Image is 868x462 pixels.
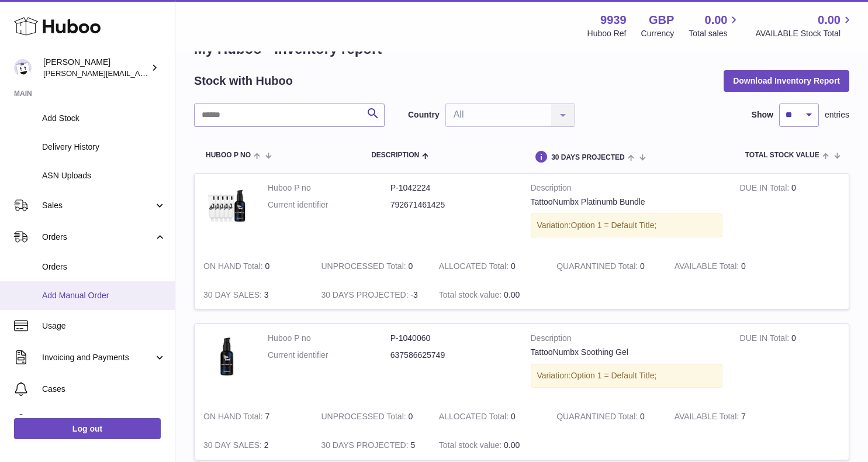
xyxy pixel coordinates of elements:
a: 0.00 Total sales [689,12,741,39]
div: TattooNumbx Soothing Gel [531,347,722,358]
td: 2 [195,431,312,460]
strong: ON HAND Total [203,412,265,424]
span: 30 DAYS PROJECTED [551,154,625,161]
span: Orders [42,232,154,243]
strong: 30 DAYS PROJECTED [321,290,410,302]
strong: UNPROCESSED Total [321,412,408,424]
div: Huboo Ref [587,28,627,39]
img: tommyhardy@hotmail.com [14,59,32,77]
td: 0 [195,252,312,281]
strong: Description [531,182,722,196]
td: 0 [666,252,783,281]
div: [PERSON_NAME] [43,57,148,79]
strong: DUE IN Total [740,183,791,195]
span: ASN Uploads [42,170,166,181]
strong: GBP [649,12,674,28]
dd: P-1042224 [390,182,513,194]
img: product image [203,333,250,380]
strong: DUE IN Total [740,333,791,346]
td: 3 [195,281,312,309]
dt: Current identifier [268,199,390,211]
span: [PERSON_NAME][EMAIL_ADDRESS][DOMAIN_NAME] [43,68,234,78]
dt: Huboo P no [268,182,390,194]
span: AVAILABLE Stock Total [755,28,854,39]
strong: AVAILABLE Total [675,261,741,274]
td: 0 [430,402,548,431]
span: Option 1 = Default Title; [571,220,657,230]
dd: 792671461425 [390,199,513,211]
span: Total sales [689,28,741,39]
span: Sales [42,200,154,211]
strong: 30 DAY SALES [203,290,264,302]
strong: UNPROCESSED Total [321,261,408,274]
span: 0 [640,412,645,421]
td: 7 [666,402,783,431]
strong: 30 DAY SALES [203,440,264,453]
span: Delivery History [42,142,166,153]
span: 0.00 [705,12,728,28]
strong: 9939 [600,12,627,28]
dt: Current identifier [268,350,390,361]
button: Download Inventory Report [724,70,849,91]
td: 0 [430,252,548,281]
td: 0 [312,402,430,431]
span: 0.00 [504,290,520,299]
a: 0.00 AVAILABLE Stock Total [755,12,854,39]
strong: QUARANTINED Total [556,261,640,274]
span: Option 1 = Default Title; [571,371,657,380]
span: Add Manual Order [42,290,166,301]
strong: ALLOCATED Total [439,412,511,424]
label: Show [752,109,773,120]
td: 0 [731,324,849,402]
span: Huboo P no [206,151,251,159]
span: 0 [640,261,645,271]
span: Cases [42,384,166,395]
td: 5 [312,431,430,460]
strong: 30 DAYS PROJECTED [321,440,410,453]
div: TattooNumbx Platinumb Bundle [531,196,722,208]
label: Country [408,109,440,120]
span: Invoicing and Payments [42,352,154,363]
img: product image [203,182,250,229]
td: 0 [731,174,849,252]
strong: AVAILABLE Total [675,412,741,424]
span: entries [825,109,849,120]
td: 7 [195,402,312,431]
div: Variation: [531,364,722,388]
h2: Stock with Huboo [194,73,293,89]
span: 0.00 [818,12,841,28]
span: 0.00 [504,440,520,450]
a: Log out [14,418,161,439]
span: Total stock value [745,151,819,159]
strong: QUARANTINED Total [556,412,640,424]
div: Variation: [531,213,722,237]
span: Add Stock [42,113,166,124]
dd: 637586625749 [390,350,513,361]
strong: ON HAND Total [203,261,265,274]
strong: Description [531,333,722,347]
td: 0 [312,252,430,281]
td: -3 [312,281,430,309]
strong: Total stock value [439,290,504,302]
div: Currency [641,28,675,39]
span: Orders [42,261,166,273]
span: Description [371,151,419,159]
strong: ALLOCATED Total [439,261,511,274]
span: Usage [42,320,166,332]
span: Channels [42,415,166,426]
dd: P-1040060 [390,333,513,344]
dt: Huboo P no [268,333,390,344]
strong: Total stock value [439,440,504,453]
